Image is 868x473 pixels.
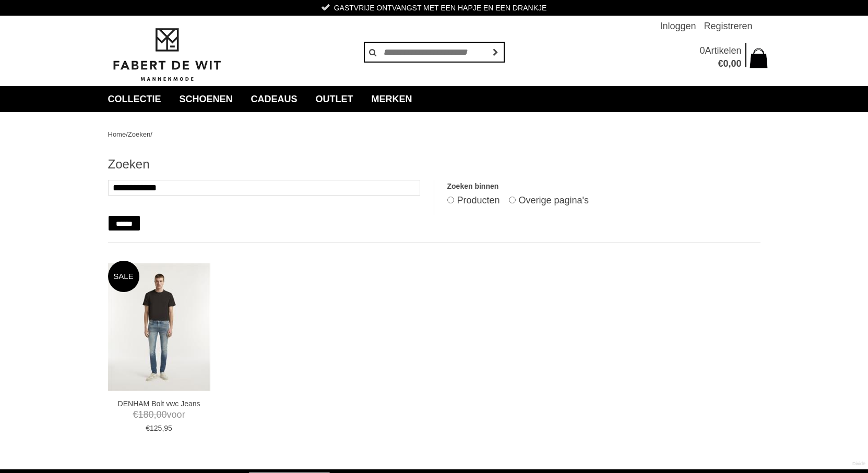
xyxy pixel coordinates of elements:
span: , [162,424,164,432]
span: , [728,58,731,69]
span: 00 [157,409,167,420]
a: Cadeaus [243,86,305,112]
label: Producten [457,195,500,205]
span: 0 [699,45,705,56]
span: 0 [723,58,728,69]
span: 95 [164,424,172,432]
a: Zoeken [128,130,150,138]
span: 00 [731,58,741,69]
h1: Zoeken [108,156,760,172]
span: voor [112,408,206,421]
span: € [718,58,723,69]
a: Home [108,130,126,138]
span: 125 [150,424,162,432]
a: Inloggen [660,16,696,37]
a: Divide [852,457,865,470]
span: € [133,409,138,420]
a: collectie [100,86,169,112]
label: Zoeken binnen [447,180,760,193]
span: / [150,130,152,138]
a: Outlet [308,86,361,112]
img: DENHAM Bolt vwc Jeans [108,263,210,391]
span: , [154,409,157,420]
a: Schoenen [172,86,241,112]
a: Registreren [704,16,752,37]
span: 180 [138,409,154,420]
label: Overige pagina's [519,195,589,205]
span: / [126,130,128,138]
span: € [146,424,150,432]
img: Fabert de Wit [108,27,225,83]
a: Merken [364,86,420,112]
a: DENHAM Bolt vwc Jeans [112,399,206,408]
span: Artikelen [705,45,741,56]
